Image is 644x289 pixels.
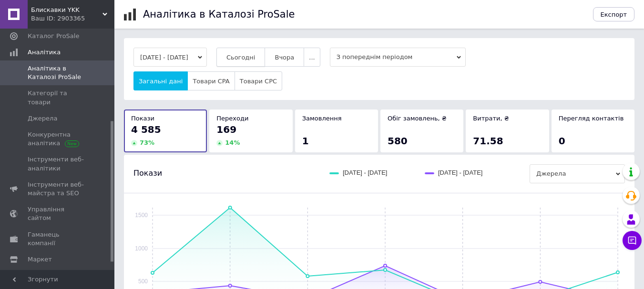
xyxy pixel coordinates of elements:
[140,139,154,146] span: 73 %
[593,7,635,21] button: Експорт
[601,11,627,18] span: Експорт
[193,78,229,85] span: Товари CPA
[216,115,248,122] span: Переходи
[131,124,161,135] span: 4 585
[133,168,162,179] span: Покази
[330,48,466,67] span: З попереднім періодом
[31,6,102,14] span: Блискавки YKK
[302,115,342,122] span: Замовлення
[216,124,236,135] span: 169
[187,71,235,90] button: Товари CPA
[135,245,148,252] text: 1000
[302,135,309,147] span: 1
[559,115,624,122] span: Перегляд контактів
[28,205,88,222] span: Управління сайтом
[473,115,509,122] span: Витрати, ₴
[28,32,79,40] span: Каталог ProSale
[133,71,188,90] button: Загальні дані
[28,255,52,264] span: Маркет
[28,114,57,123] span: Джерела
[31,14,114,23] div: Ваш ID: 2903365
[138,278,148,285] text: 500
[240,78,277,85] span: Товари CPC
[388,135,408,147] span: 580
[131,115,154,122] span: Покази
[388,115,447,122] span: Обіг замовлень, ₴
[143,9,295,20] h1: Аналітика в Каталозі ProSale
[235,71,282,90] button: Товари CPC
[216,48,266,67] button: Сьогодні
[135,212,148,219] text: 1500
[530,164,625,183] span: Джерела
[309,54,315,61] span: ...
[28,180,88,198] span: Інструменти веб-майстра та SEO
[28,89,88,106] span: Категорії та товари
[28,230,88,248] span: Гаманець компанії
[139,78,183,85] span: Загальні дані
[226,54,256,61] span: Сьогодні
[304,48,320,67] button: ...
[275,54,294,61] span: Вчора
[133,48,207,67] button: [DATE] - [DATE]
[225,139,240,146] span: 14 %
[623,231,642,250] button: Чат з покупцем
[473,135,503,147] span: 71.58
[265,48,304,67] button: Вчора
[559,135,565,147] span: 0
[28,155,88,172] span: Інструменти веб-аналітики
[28,48,61,57] span: Аналітика
[28,130,88,148] span: Конкурентна аналітика
[28,64,88,81] span: Аналітика в Каталозі ProSale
